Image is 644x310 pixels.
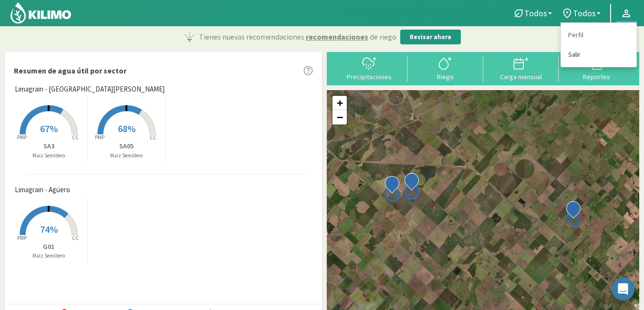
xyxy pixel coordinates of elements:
button: Riego [407,55,483,81]
div: Precipitaciones [334,73,405,80]
tspan: PMP [17,134,27,141]
p: Maiz Semillero [88,152,165,160]
span: 67% [40,123,58,134]
tspan: PMP [17,235,27,241]
img: Kilimo [10,1,72,24]
a: Zoom out [332,110,347,124]
a: Salir [561,45,636,64]
tspan: CC [72,134,79,141]
span: 68% [118,123,135,134]
span: recomendaciones [306,31,368,42]
p: G01 [10,242,87,252]
p: Revisar ahora [410,32,451,42]
p: Maiz Semillero [10,252,87,260]
button: Reportes [559,55,634,81]
button: Revisar ahora [400,30,461,45]
p: Tienes nuevas recomendaciones [199,31,396,42]
span: Todos [524,8,547,18]
a: Zoom in [332,96,347,110]
tspan: CC [150,134,157,141]
p: Resumen de agua útil por sector [14,65,126,76]
span: de riego [370,31,396,42]
div: Riego [410,73,480,80]
tspan: CC [72,235,79,241]
span: Limagrain - [GEOGRAPHIC_DATA][PERSON_NAME] [15,84,165,95]
button: Carga mensual [483,55,559,81]
a: Perfil [561,25,636,45]
div: Reportes [561,73,632,80]
span: 74% [40,223,58,235]
p: SA3 [10,141,87,151]
div: Open Intercom Messenger [612,278,634,300]
tspan: PMP [95,134,104,141]
p: Maiz Semillero [10,152,87,160]
span: Todos [573,8,596,18]
p: SA05 [88,141,165,151]
div: Carga mensual [486,73,556,80]
button: Precipitaciones [332,55,407,81]
span: Limagrain - Agüero [15,185,70,196]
